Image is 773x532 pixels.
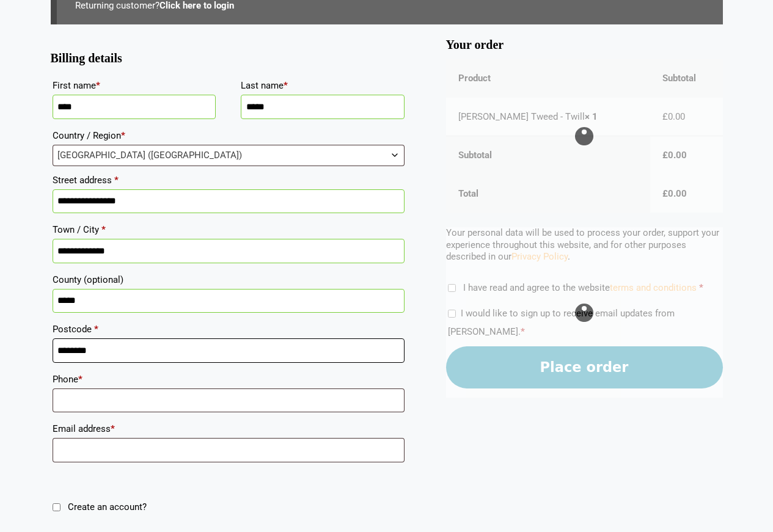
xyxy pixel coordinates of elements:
label: Last name [241,76,405,95]
span: Country / Region [53,145,405,166]
h3: Your order [446,43,723,48]
span: United Kingdom (UK) [53,145,404,166]
h3: Billing details [51,56,406,61]
label: County [53,271,405,289]
label: Street address [53,171,405,189]
label: Town / City [53,220,405,239]
label: Country / Region [53,126,405,145]
label: First name [53,76,216,95]
span: (optional) [84,274,123,285]
span: Create an account? [68,501,147,512]
label: Email address [53,420,405,438]
input: Create an account? [53,503,60,511]
label: Phone [53,370,405,388]
label: Postcode [53,320,405,338]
